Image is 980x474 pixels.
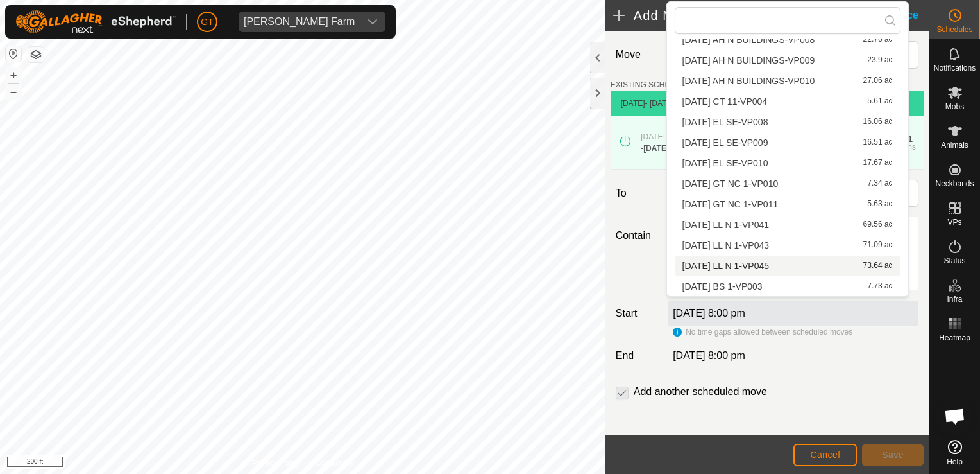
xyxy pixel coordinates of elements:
[244,17,355,27] div: [PERSON_NAME] Farm
[682,35,815,44] span: [DATE] AH N BUILDINGS-VP008
[793,444,857,466] button: Cancel
[936,397,974,435] div: Open chat
[810,450,840,460] span: Cancel
[862,444,924,466] button: Save
[239,12,360,32] span: Thoren Farm
[675,133,900,152] li: 2025-08-13 EL SE-VP009
[934,64,976,72] span: Notifications
[867,56,892,65] span: 23.9 ac
[682,241,769,250] span: [DATE] LL N 1-VP043
[682,159,768,168] span: [DATE] EL SE-VP010
[675,195,900,214] li: 2025-08-13 GT NC 1-VP011
[682,200,779,209] span: [DATE] GT NC 1-VP011
[947,218,961,226] span: VPs
[682,179,779,188] span: [DATE] GT NC 1-VP010
[936,26,972,33] span: Schedules
[611,180,663,207] label: To
[15,10,176,33] img: Gallagher Logo
[28,47,44,62] button: Map Layers
[682,56,815,65] span: [DATE] AH N BUILDINGS-VP009
[641,143,700,154] div: -
[641,132,699,141] span: [DATE] 12:00 pm
[863,241,893,250] span: 71.09 ac
[675,174,900,193] li: 2025-08-13 GT NC 1-VP010
[867,282,892,291] span: 7.73 ac
[947,295,962,303] span: Infra
[867,97,892,106] span: 5.61 ac
[675,30,900,49] li: 2025-08-13 AH N BUILDINGS-VP008
[675,51,900,70] li: 2025-08-13 AH N BUILDINGS-VP009
[611,306,663,321] label: Start
[613,8,865,23] h2: Add Move
[882,450,904,460] span: Save
[863,76,893,85] span: 27.06 ac
[611,79,696,91] label: EXISTING SCHEDULES
[935,180,974,188] span: Neckbands
[675,71,900,91] li: 2025-08-13 AH N BUILDINGS-VP010
[863,118,893,127] span: 16.06 ac
[682,118,768,127] span: [DATE] EL SE-VP008
[947,458,963,466] span: Help
[867,179,892,188] span: 7.34 ac
[863,261,893,270] span: 73.64 ac
[675,236,900,255] li: 2025-08-13 LL N 1-VP043
[929,435,980,471] a: Help
[673,308,745,319] label: [DATE] 8:00 pm
[6,46,21,62] button: Reset Map
[682,220,769,229] span: [DATE] LL N 1-VP041
[645,99,674,108] span: - [DATE]
[675,154,900,173] li: 2025-08-13 EL SE-VP010
[621,99,645,108] span: [DATE]
[634,387,767,397] label: Add another scheduled move
[682,76,815,85] span: [DATE] AH N BUILDINGS-VP010
[939,334,970,342] span: Heatmap
[611,228,663,243] label: Contain
[682,282,763,291] span: [DATE] BS 1-VP003
[863,35,893,44] span: 22.76 ac
[867,200,892,209] span: 5.63 ac
[675,92,900,111] li: 2025-08-13 CT 11-VP004
[682,261,769,270] span: [DATE] LL N 1-VP045
[611,41,663,69] label: Move
[682,97,768,106] span: [DATE] CT 11-VP004
[675,215,900,234] li: 2025-08-13 LL N 1-VP041
[643,144,700,153] span: [DATE] 8:00 pm
[863,220,893,229] span: 69.56 ac
[6,84,21,100] button: –
[611,348,663,364] label: End
[201,15,213,29] span: GT
[673,350,745,361] span: [DATE] 8:00 pm
[6,67,21,83] button: +
[941,141,968,149] span: Animals
[675,256,900,276] li: 2025-08-13 LL N 1-VP045
[675,277,900,296] li: 2025-09-07 BS 1-VP003
[682,138,768,147] span: [DATE] EL SE-VP009
[316,457,353,469] a: Contact Us
[252,457,300,469] a: Privacy Policy
[863,159,893,168] span: 17.67 ac
[945,103,964,110] span: Mobs
[360,12,385,32] div: dropdown trigger
[943,257,965,265] span: Status
[675,112,900,132] li: 2025-08-13 EL SE-VP008
[863,138,893,147] span: 16.51 ac
[686,328,852,337] span: No time gaps allowed between scheduled moves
